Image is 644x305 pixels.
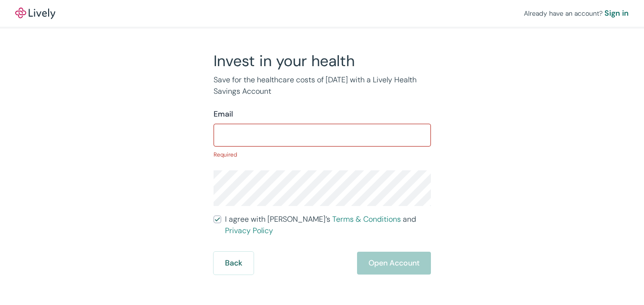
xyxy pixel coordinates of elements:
[15,8,55,19] img: Lively
[225,226,273,236] a: Privacy Policy
[225,214,431,236] span: I agree with [PERSON_NAME]’s and
[214,51,431,70] h2: Invest in your health
[604,8,629,19] a: Sign in
[214,150,431,159] p: Required
[524,8,629,19] div: Already have an account?
[332,214,401,224] a: Terms & Conditions
[15,8,55,19] a: LivelyLively
[214,252,254,275] button: Back
[214,108,233,120] label: Email
[214,74,431,97] p: Save for the healthcare costs of [DATE] with a Lively Health Savings Account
